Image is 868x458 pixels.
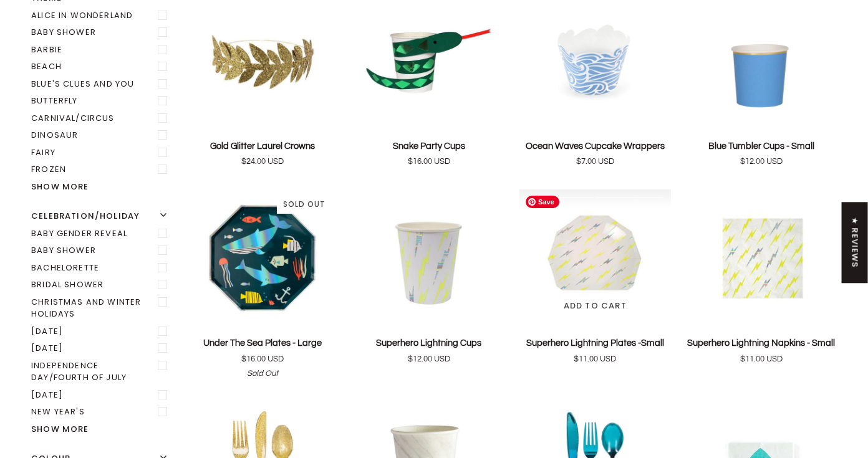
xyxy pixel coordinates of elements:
[526,196,559,208] span: Save
[31,340,172,357] label: Father's Day
[576,156,614,168] span: $7.00 USD
[740,156,783,168] span: $12.00 USD
[187,332,339,379] a: Under The Sea Plates - Large
[31,293,172,323] label: Christmas and Winter Holidays
[686,189,837,327] product-grid-item-variant: Default Title
[31,225,172,421] ul: Filter
[210,140,315,153] p: Gold Glitter Laurel Crowns
[241,353,284,366] span: $16.00 USD
[686,189,837,327] a: Superhero Lightning Napkins - Small
[187,189,339,327] img: Under the Sea Party Plates
[31,225,172,242] label: Baby gender reveal
[519,189,671,327] product-grid-item-variant: Default Title
[31,24,172,41] label: Baby Shower
[687,336,835,350] p: Superhero Lightning Napkins - Small
[31,75,172,93] label: Blue's Clues and You
[686,332,837,365] a: Superhero Lightning Napkins - Small
[526,336,664,350] p: Superhero Lightning Plates -Small
[686,135,837,168] a: Blue Tumbler Cups - Small
[686,189,837,366] product-grid-item: Superhero Lightning Napkins - Small
[31,357,172,386] label: Independence Day/Fourth of July
[354,189,505,327] product-grid-item-variant: Default Title
[31,161,172,178] label: Frozen
[31,242,172,259] label: Baby shower
[526,290,665,320] button: Add to cart
[842,202,868,283] div: Click to open Judge.me floating reviews tab
[187,189,339,327] a: Under The Sea Plates - Large
[354,189,505,366] product-grid-item: Superhero Lightning Cups
[277,196,332,214] div: Sold Out
[187,189,339,327] product-grid-item-variant: Default Title
[526,140,665,153] p: Ocean Waves Cupcake Wrappers
[31,144,172,161] label: Fairy
[241,156,284,168] span: $24.00 USD
[408,353,450,366] span: $12.00 USD
[574,353,616,366] span: $11.00 USD
[686,189,837,327] img: Superhero Lightning Party Napkins
[354,332,505,365] a: Superhero Lightning Cups
[519,135,671,168] a: Ocean Waves Cupcake Wrappers
[519,189,671,327] img: Superhero Lightning Bolt Plates
[247,369,278,378] em: Sold Out
[31,7,172,24] label: Alice In Wonderland
[740,353,783,366] span: $11.00 USD
[31,92,172,110] label: Butterfly
[408,156,450,168] span: $16.00 USD
[31,259,172,277] label: Bachelorette
[354,135,505,168] a: Snake Party Cups
[31,210,172,225] button: Celebration/Holiday
[376,336,481,350] p: Superhero Lightning Cups
[519,189,671,327] a: Superhero Lightning Plates -Small
[354,189,505,327] a: Superhero Lightning Cups
[519,189,671,366] product-grid-item: Superhero Lightning Plates -Small
[31,276,172,293] label: Bridal Shower
[354,189,505,327] img: Superhero Lightning Bolt Party Cups
[31,210,140,222] span: Celebration/Holiday
[31,403,172,421] label: New Year's
[31,58,172,75] label: Beach
[31,323,172,340] label: Easter
[393,140,465,153] p: Snake Party Cups
[31,126,172,144] label: Dinosaur
[31,7,172,178] ul: Filter
[31,386,172,404] label: Mardi Gras
[31,423,172,436] button: Show more
[31,110,172,127] label: Carnival/Circus
[519,332,671,365] a: Superhero Lightning Plates -Small
[31,41,172,59] label: Barbie
[187,189,339,379] product-grid-item: Under The Sea Plates - Large
[203,336,322,350] p: Under The Sea Plates - Large
[187,135,339,168] a: Gold Glitter Laurel Crowns
[564,300,627,312] span: Add to cart
[708,140,814,153] p: Blue Tumbler Cups - Small
[31,181,172,193] button: Show more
